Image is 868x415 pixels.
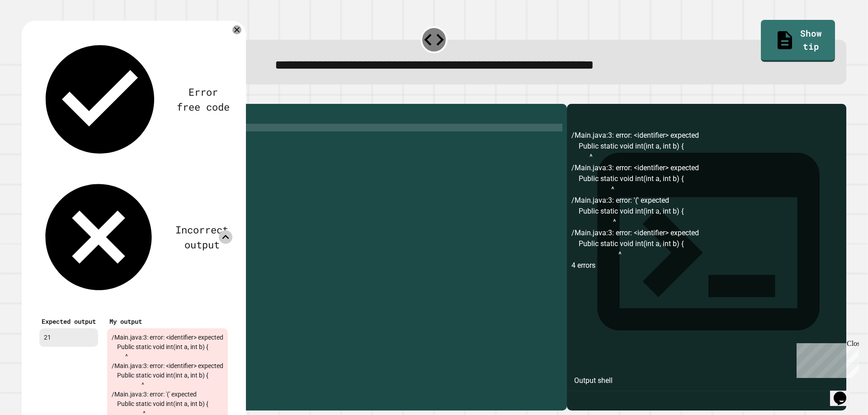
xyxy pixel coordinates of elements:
iframe: chat widget [830,379,859,406]
div: Chat with us now!Close [4,4,62,57]
div: Incorrect output [172,222,232,252]
div: Error free code [175,84,233,114]
div: 21 [39,328,98,347]
a: Show tip [761,20,835,61]
iframe: chat widget [793,340,859,378]
div: My output [109,317,226,326]
div: Expected output [42,317,96,326]
div: /Main.java:3: error: <identifier> expected Public static void int(int a, int b) { ^ /Main.java:3:... [571,130,842,410]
